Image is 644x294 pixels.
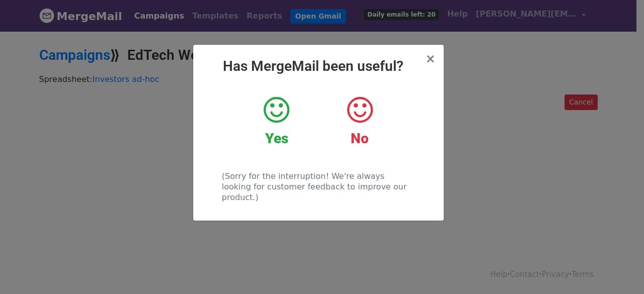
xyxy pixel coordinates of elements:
strong: Yes [265,130,288,147]
a: No [326,95,393,147]
strong: No [351,130,369,147]
span: × [425,52,435,66]
a: Yes [243,95,310,147]
p: (Sorry for the interruption! We're always looking for customer feedback to improve our product.) [222,171,415,203]
h2: Has MergeMail been useful? [201,58,436,75]
button: Close [425,53,435,65]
